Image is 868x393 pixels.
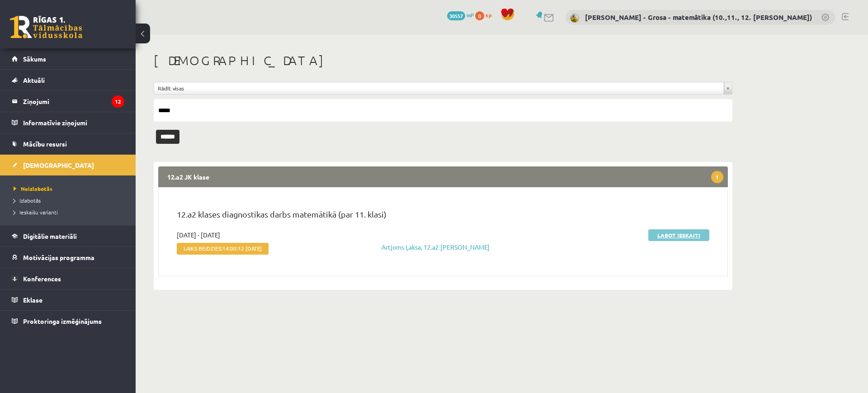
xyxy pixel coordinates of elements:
span: [DEMOGRAPHIC_DATA] [23,161,94,169]
legend: Informatīvie ziņojumi [23,112,124,133]
span: Proktoringa izmēģinājums [23,317,102,325]
span: Motivācijas programma [23,253,94,261]
a: Aktuāli [12,70,124,90]
a: Konferences [12,268,124,289]
legend: 12.a2 JK klase [158,166,728,187]
span: Sākums [23,55,46,63]
a: [PERSON_NAME] - Grosa - matemātika (10.,11., 12. [PERSON_NAME]) [585,13,812,22]
a: 30557 mP [447,11,474,19]
p: 12.a2 klases diagnostikas darbs matemātikā (par 11. klasi) [177,208,709,225]
a: Sākums [12,48,124,69]
a: Motivācijas programma [12,247,124,268]
i: 12 [112,95,124,108]
span: mP [467,11,474,19]
a: Ieskaišu varianti [14,208,127,216]
a: [DEMOGRAPHIC_DATA] [12,155,124,175]
span: Eklase [23,296,42,304]
span: Rādīt visas [158,82,720,94]
span: [DATE] - [DATE] [177,230,220,240]
a: Labot ieskaiti [648,229,709,241]
a: 0 xp [475,11,496,19]
a: Rīgas 1. Tālmācības vidusskola [10,16,82,38]
span: xp [486,11,491,19]
a: Izlabotās [14,196,127,204]
img: Laima Tukāne - Grosa - matemātika (10.,11., 12. klase) [570,14,579,23]
a: Artjoms Ļaksa, 12.a2 [PERSON_NAME] [382,243,490,251]
a: Mācību resursi [12,133,124,154]
a: Digitālie materiāli [12,226,124,246]
a: Informatīvie ziņojumi [12,112,124,133]
a: Proktoringa izmēģinājums [12,311,124,331]
span: Mācību resursi [23,140,67,148]
a: Rādīt visas [154,82,732,94]
span: 30557 [447,11,465,20]
span: Izlabotās [14,197,41,204]
a: Neizlabotās [14,185,127,193]
h1: [DEMOGRAPHIC_DATA] [154,53,732,68]
span: Ieskaišu varianti [14,208,58,216]
span: 0 [475,11,484,20]
span: Digitālie materiāli [23,232,77,240]
span: 1 [711,171,723,183]
span: Aktuāli [23,76,45,84]
span: 14:00:12 [DATE] [222,245,262,251]
span: Neizlabotās [14,185,52,192]
a: Eklase [12,289,124,310]
span: Laiks beidzies: [177,243,269,255]
span: Konferences [23,275,61,283]
a: Ziņojumi12 [12,91,124,112]
legend: Ziņojumi [23,91,124,112]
